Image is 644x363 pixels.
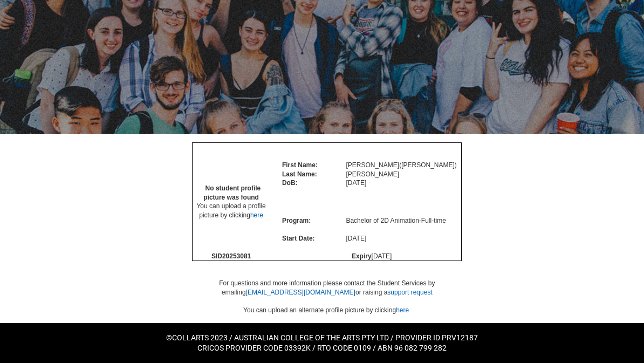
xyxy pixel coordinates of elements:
span: [DATE] [372,252,392,260]
span: You can upload an alternate profile picture by clicking [243,306,409,314]
span: [DATE] [346,235,366,242]
span: Start Date: [282,235,315,242]
span: First Name: [282,161,318,169]
a: [EMAIL_ADDRESS][DOMAIN_NAME] [246,289,355,296]
span: [PERSON_NAME] [346,170,399,178]
a: here [396,306,409,314]
a: support request [387,289,432,296]
span: SID 20253081 [211,252,251,260]
span: No student profile picture was found [203,184,261,201]
span: [PERSON_NAME] ( [PERSON_NAME] ) [346,161,456,169]
span: For questions and more information please contact the Student Services by emailing or raising a [219,279,435,296]
span: [DATE] [346,179,366,187]
span: You can upload a profile picture by clicking [196,202,265,219]
td: Bachelor of 2D Animation - Full-time [346,207,461,234]
span: Last Name: [282,170,317,178]
span: Expiry [352,252,372,260]
a: here [250,211,263,219]
span: Program: [282,217,311,224]
span: DoB: [282,179,298,187]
